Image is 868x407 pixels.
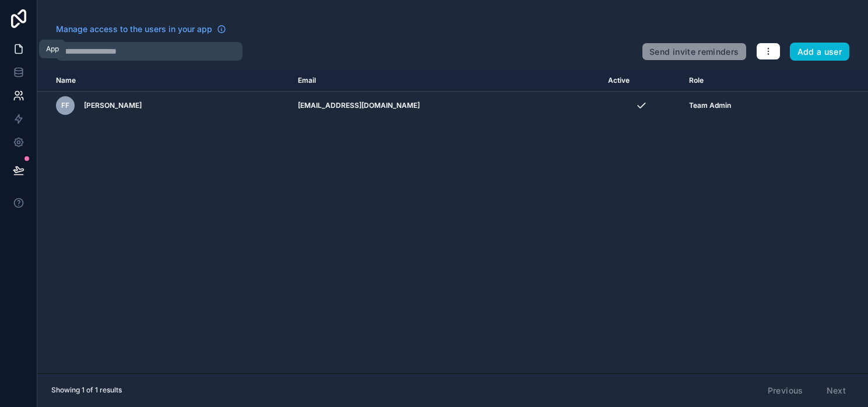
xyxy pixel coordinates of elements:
[84,101,142,110] span: [PERSON_NAME]
[601,70,682,92] th: Active
[51,385,122,395] span: Showing 1 of 1 results
[61,101,69,110] span: FF
[291,70,600,92] th: Email
[689,101,731,110] span: Team Admin
[291,92,600,120] td: [EMAIL_ADDRESS][DOMAIN_NAME]
[790,43,850,61] button: Add a user
[37,70,868,373] div: scrollable content
[37,70,291,92] th: Name
[56,23,212,35] span: Manage access to the users in your app
[682,70,810,92] th: Role
[56,23,226,35] a: Manage access to the users in your app
[46,44,59,54] div: App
